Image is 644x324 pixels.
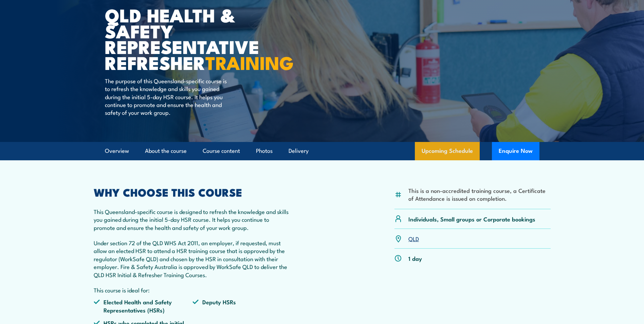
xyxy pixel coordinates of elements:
[408,186,551,202] li: This is a non-accredited training course, a Certificate of Attendance is issued on completion.
[145,142,187,160] a: About the course
[94,208,292,231] p: This Queensland-specific course is designed to refresh the knowledge and skills you gained during...
[94,187,292,197] h2: WHY CHOOSE THIS COURSE
[408,215,535,223] p: Individuals, Small groups or Corporate bookings
[492,142,539,160] button: Enquire Now
[192,298,292,314] li: Deputy HSRs
[105,7,273,70] h1: QLD Health & Safety Representative Refresher
[94,239,292,278] p: Under section 72 of the QLD WHS Act 2011, an employer, if requested, must allow an elected HSR to...
[256,142,273,160] a: Photos
[105,77,229,116] p: The purpose of this Queensland-specific course is to refresh the knowledge and skills you gained ...
[415,142,480,160] a: Upcoming Schedule
[408,254,422,262] p: 1 day
[203,142,240,160] a: Course content
[289,142,309,160] a: Delivery
[205,48,294,76] strong: TRAINING
[408,234,419,242] a: QLD
[105,142,129,160] a: Overview
[94,286,292,294] p: This course is ideal for:
[94,298,193,314] li: Elected Health and Safety Representatives (HSRs)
